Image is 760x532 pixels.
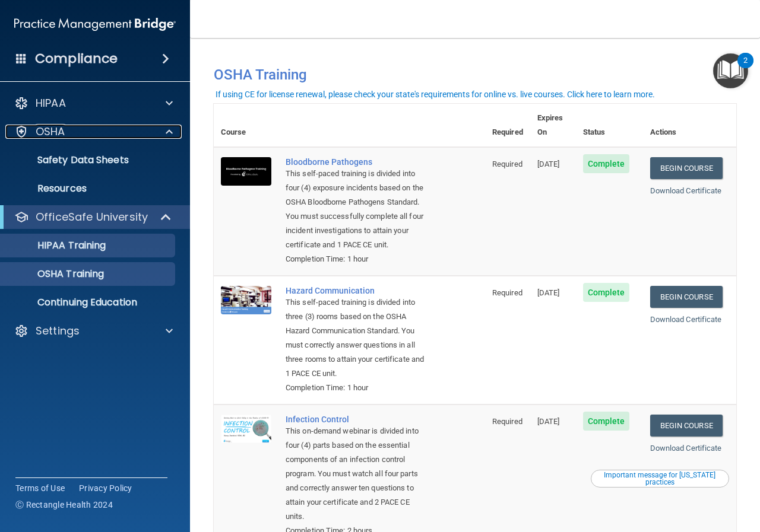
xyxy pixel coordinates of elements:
img: PMB logo [14,12,176,36]
a: OSHA [14,125,173,139]
a: Begin Course [650,415,723,437]
p: HIPAA [36,96,66,110]
th: Expires On [530,104,576,147]
h4: Compliance [35,50,118,67]
a: Privacy Policy [79,482,132,494]
div: This on-demand webinar is divided into four (4) parts based on the essential components of an inf... [286,424,426,524]
h4: OSHA Training [214,66,736,83]
button: Read this if you are a dental practitioner in the state of CA [591,470,729,488]
span: Complete [583,154,630,173]
p: Safety Data Sheets [8,154,170,166]
th: Course [214,104,278,147]
a: Terms of Use [15,482,65,494]
span: Required [492,160,522,168]
span: Ⓒ Rectangle Health 2024 [15,499,113,511]
p: Continuing Education [8,297,170,308]
a: Download Certificate [650,444,722,453]
a: HIPAA [14,96,173,110]
span: Required [492,288,522,297]
p: HIPAA Training [8,240,106,251]
a: Begin Course [650,286,723,308]
span: [DATE] [537,160,560,168]
a: Download Certificate [650,315,722,324]
p: OSHA [36,125,65,139]
span: [DATE] [537,288,560,297]
th: Required [485,104,530,147]
div: Important message for [US_STATE] practices [593,472,727,486]
a: Infection Control [286,415,426,424]
div: 2 [743,60,748,76]
a: Begin Course [650,157,723,179]
span: [DATE] [537,417,560,426]
a: Bloodborne Pathogens [286,157,426,167]
p: OSHA Training [8,268,104,280]
a: Settings [14,324,173,338]
th: Status [576,104,643,147]
p: OfficeSafe University [36,210,148,224]
a: Hazard Communication [286,286,426,295]
th: Actions [643,104,736,147]
iframe: Drift Widget Chat Controller [701,450,746,495]
a: Download Certificate [650,186,722,195]
div: If using CE for license renewal, please check your state's requirements for online vs. live cours... [216,90,655,98]
button: Open Resource Center, 2 new notifications [713,53,748,88]
div: This self-paced training is divided into three (3) rooms based on the OSHA Hazard Communication S... [286,295,426,381]
div: Completion Time: 1 hour [286,381,426,395]
p: Settings [36,324,80,338]
span: Complete [583,283,630,302]
span: Complete [583,412,630,431]
div: This self-paced training is divided into four (4) exposure incidents based on the OSHA Bloodborne... [286,167,426,252]
span: Required [492,417,522,426]
button: If using CE for license renewal, please check your state's requirements for online vs. live cours... [214,88,657,100]
a: OfficeSafe University [14,210,172,224]
p: Resources [8,183,170,195]
div: Completion Time: 1 hour [286,252,426,266]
